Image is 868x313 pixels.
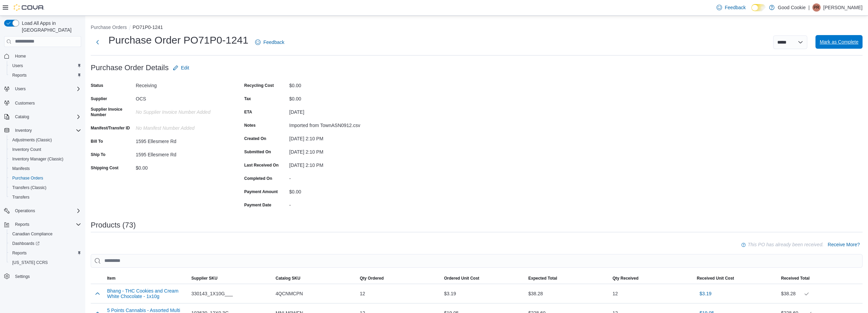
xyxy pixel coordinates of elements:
[10,239,81,248] span: Dashboards
[697,287,714,300] button: $3.19
[10,165,81,173] span: Manifests
[15,222,29,227] span: Reports
[7,135,84,145] button: Adjustments (Classic)
[7,183,84,192] button: Transfers (Classic)
[91,24,863,32] nav: An example of EuiBreadcrumbs
[10,145,44,154] a: Inventory Count
[136,136,227,144] div: 1595 Ellesmere Rd
[191,276,218,281] span: Supplier SKU
[244,136,266,141] label: Created On
[4,48,81,299] nav: Complex example
[10,71,29,79] a: Reports
[91,25,127,30] button: Purchase Orders
[289,120,381,128] div: Imported from TownASN0912.csv
[1,112,84,122] button: Catalog
[244,83,274,88] label: Recycling Cost
[12,73,27,78] span: Reports
[244,189,278,194] label: Payment Amount
[10,184,81,192] span: Transfers (Classic)
[12,147,41,152] span: Inventory Count
[191,289,233,298] span: 330143_1X10G___
[91,96,107,101] label: Supplier
[91,35,104,49] button: Next
[107,288,186,299] button: Bhang - THC Cookies and Cream White Chocolate - 1x10g
[273,273,357,284] button: Catalog SKU
[244,202,271,208] label: Payment Date
[10,174,81,182] span: Purchase Orders
[441,287,526,300] div: $3.19
[714,1,748,14] a: Feedback
[12,63,23,68] span: Users
[7,61,84,71] button: Users
[12,185,46,190] span: Transfers (Classic)
[10,62,81,70] span: Users
[781,276,810,281] span: Received Total
[289,133,381,141] div: [DATE] 2:10 PM
[170,61,192,75] button: Edit
[189,273,273,284] button: Supplier SKU
[15,128,32,133] span: Inventory
[828,241,860,248] span: Receive More?
[610,287,694,300] div: 12
[107,276,116,281] span: Item
[1,51,84,61] button: Home
[136,80,227,88] div: Receiving
[289,80,381,88] div: $0.00
[10,174,46,182] a: Purchase Orders
[10,136,81,144] span: Adjustments (Classic)
[244,162,279,168] label: Last Received On
[12,220,32,229] button: Reports
[808,3,810,12] p: |
[12,85,81,93] span: Users
[725,4,746,11] span: Feedback
[12,250,27,256] span: Reports
[526,273,610,284] button: Expected Total
[276,289,303,298] span: 4QCNMCPN
[778,3,806,12] p: Good Cookie
[244,109,252,115] label: ETA
[10,193,32,201] a: Transfers
[136,149,227,157] div: 1595 Ellesmere Rd
[357,287,441,300] div: 12
[12,241,40,246] span: Dashboards
[91,165,118,171] label: Shipping Cost
[12,166,30,171] span: Manifests
[263,39,284,46] span: Feedback
[7,145,84,154] button: Inventory Count
[613,276,638,281] span: Qty Received
[12,220,81,229] span: Reports
[289,200,381,208] div: -
[1,206,84,216] button: Operations
[10,165,32,173] a: Manifests
[697,276,734,281] span: Received Unit Cost
[360,276,384,281] span: Qty Ordered
[10,249,29,257] a: Reports
[751,4,766,11] input: Dark Mode
[15,100,35,106] span: Customers
[244,123,255,128] label: Notes
[10,249,81,257] span: Reports
[244,149,271,155] label: Submitted On
[748,240,824,249] p: This PO has already been received.
[444,276,479,281] span: Ordered Unit Cost
[136,123,227,131] div: No Manifest Number added
[700,290,711,297] span: $3.19
[136,162,227,171] div: $0.00
[12,207,81,215] span: Operations
[91,139,103,144] label: Bill To
[1,98,84,108] button: Customers
[104,273,189,284] button: Item
[12,85,28,93] button: Users
[289,107,381,115] div: [DATE]
[10,155,81,163] span: Inventory Manager (Classic)
[12,156,63,162] span: Inventory Manager (Classic)
[10,71,81,79] span: Reports
[528,276,557,281] span: Expected Total
[357,273,441,284] button: Qty Ordered
[10,145,81,154] span: Inventory Count
[7,164,84,173] button: Manifests
[823,3,863,12] p: [PERSON_NAME]
[289,146,381,155] div: [DATE] 2:10 PM
[1,271,84,281] button: Settings
[289,173,381,181] div: -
